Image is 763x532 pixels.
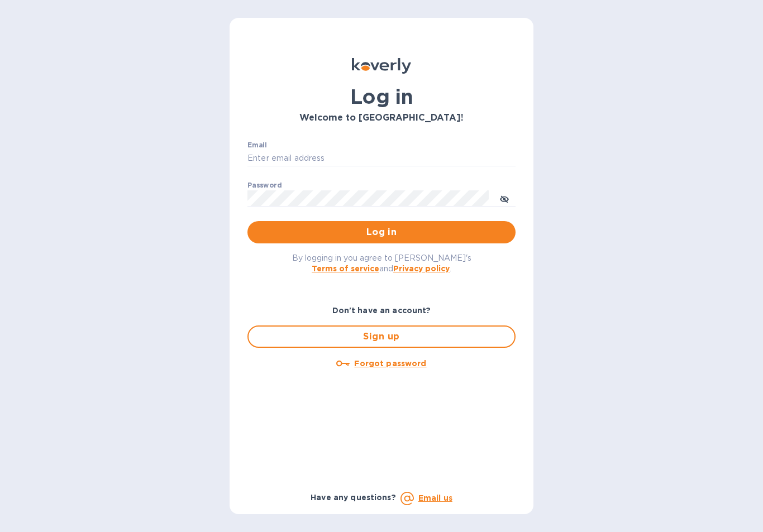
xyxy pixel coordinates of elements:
[292,253,471,273] span: By logging in you agree to [PERSON_NAME]'s and .
[311,493,396,502] b: Have any questions?
[247,182,282,189] label: Password
[247,142,267,148] label: Email
[257,330,506,343] span: Sign up
[247,150,516,167] input: Enter email address
[418,493,452,502] a: Email us
[354,359,426,368] u: Forgot password
[393,264,450,273] a: Privacy policy
[352,58,411,74] img: Koverly
[256,226,507,239] span: Log in
[247,85,516,108] h1: Log in
[493,187,516,209] button: toggle password visibility
[247,221,516,243] button: Log in
[247,113,516,123] h3: Welcome to [GEOGRAPHIC_DATA]!
[312,264,379,273] a: Terms of service
[247,325,516,348] button: Sign up
[332,306,431,315] b: Don't have an account?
